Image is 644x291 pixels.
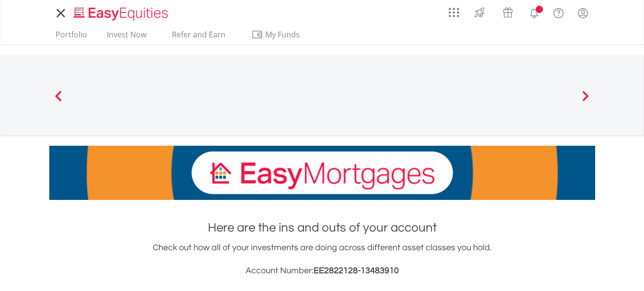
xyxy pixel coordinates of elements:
[49,264,595,278] h3: Account Number:
[546,2,571,22] a: FAQ's and Support
[442,2,465,18] a: AppsGrid
[172,29,226,40] span: Refer and Earn
[494,2,522,20] a: Vouchers
[522,2,546,22] a: Notifications
[49,146,595,200] img: EasyMortage Promotion Banner
[251,28,314,41] span: My Funds
[103,30,150,45] a: Invest Now
[70,2,172,22] a: Home page
[500,5,516,20] img: vouchers-v2.svg
[52,30,91,45] a: Portfolio
[49,241,595,278] div: Check out how all of your investments are doing across different asset classes you hold.
[472,5,487,20] img: thrive-v2.svg
[314,266,399,275] span: EE2822128-13483910
[571,2,595,23] a: My Profile
[162,30,236,45] a: Refer and Earn
[49,219,595,236] h1: Here are the ins and outs of your account
[449,7,459,18] img: grid-menu-icon.svg
[72,6,172,22] img: EasyEquities_Logo.png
